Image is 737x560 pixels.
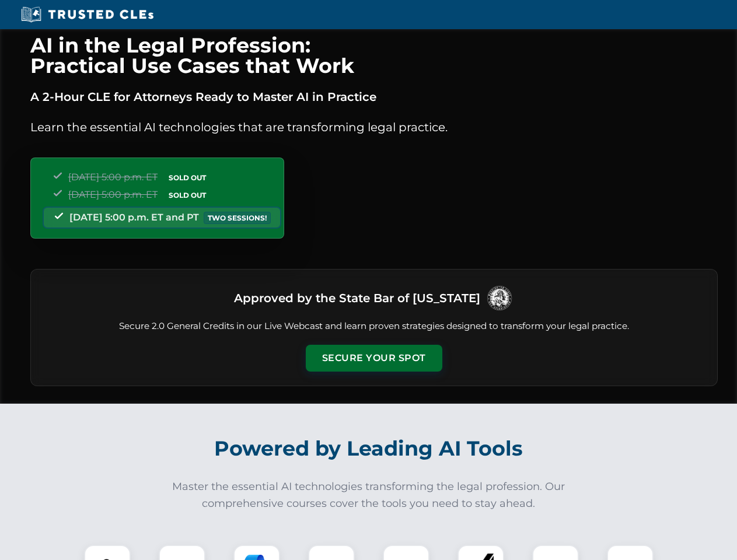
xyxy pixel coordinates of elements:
span: SOLD OUT [165,171,210,184]
p: Master the essential AI technologies transforming the legal profession. Our comprehensive courses... [165,478,573,512]
img: Logo [485,283,514,313]
h1: AI in the Legal Profession: Practical Use Cases that Work [30,35,718,76]
h3: Approved by the State Bar of [US_STATE] [234,288,480,309]
p: Learn the essential AI technologies that are transforming legal practice. [30,118,718,136]
span: [DATE] 5:00 p.m. ET [68,189,158,200]
p: Secure 2.0 General Credits in our Live Webcast and learn proven strategies designed to transform ... [45,320,703,333]
h2: Powered by Leading AI Tools [46,428,692,469]
button: Secure Your Spot [306,345,442,372]
img: Trusted CLEs [18,6,157,23]
p: A 2-Hour CLE for Attorneys Ready to Master AI in Practice [30,87,718,106]
span: [DATE] 5:00 p.m. ET [68,171,158,183]
span: SOLD OUT [165,189,210,201]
